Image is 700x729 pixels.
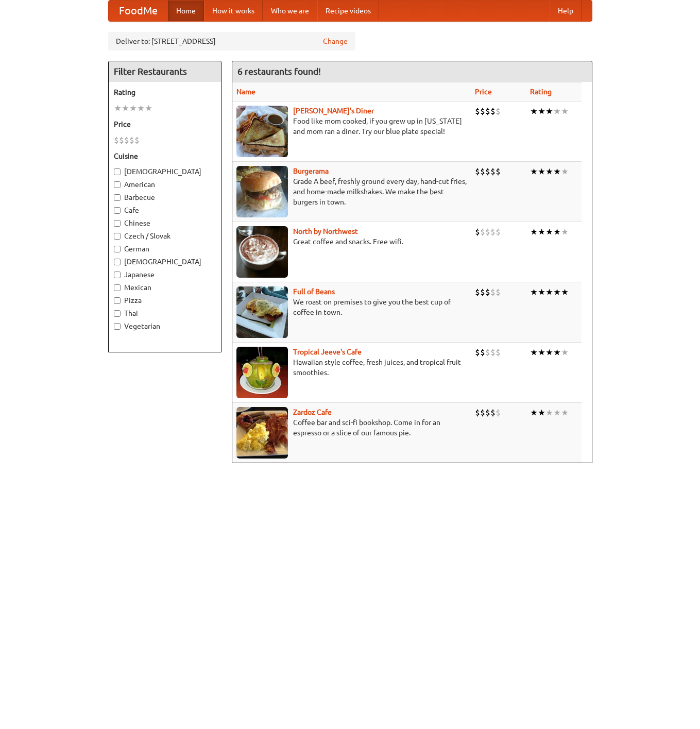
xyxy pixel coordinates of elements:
[485,286,490,298] li: $
[485,347,490,358] li: $
[114,119,216,129] h5: Price
[553,286,561,298] li: ★
[114,168,121,175] input: [DEMOGRAPHIC_DATA]
[114,323,121,330] input: Vegetarian
[553,166,561,177] li: ★
[114,297,121,304] input: Pizza
[475,106,480,117] li: $
[114,233,121,240] input: Czech / Slovak
[538,106,545,117] li: ★
[553,226,561,238] li: ★
[114,207,121,214] input: Cafe
[490,166,496,177] li: $
[561,226,569,238] li: ★
[496,407,501,418] li: $
[475,88,492,96] a: Price
[545,286,553,298] li: ★
[114,134,119,146] li: $
[129,134,134,146] li: $
[538,347,545,358] li: ★
[236,226,288,278] img: north.jpg
[114,205,216,215] label: Cafe
[545,106,553,117] li: ★
[114,151,216,161] h5: Cuisine
[293,107,374,115] a: [PERSON_NAME]'s Diner
[114,166,216,177] label: [DEMOGRAPHIC_DATA]
[475,286,480,298] li: $
[538,226,545,238] li: ★
[480,407,485,418] li: $
[263,1,317,21] a: Who we are
[114,192,216,202] label: Barbecue
[236,297,467,317] p: We roast on premises to give you the best cup of coffee in town.
[137,103,145,114] li: ★
[114,244,216,254] label: German
[530,347,538,358] li: ★
[122,103,129,114] li: ★
[236,407,288,459] img: zardoz.jpg
[109,61,221,82] h4: Filter Restaurants
[114,218,216,228] label: Chinese
[530,286,538,298] li: ★
[480,226,485,238] li: $
[114,282,216,293] label: Mexican
[485,407,490,418] li: $
[545,166,553,177] li: ★
[553,106,561,117] li: ★
[490,226,496,238] li: $
[114,103,122,114] li: ★
[236,176,467,207] p: Grade A beef, freshly ground every day, hand-cut fries, and home-made milkshakes. We make the bes...
[108,32,355,50] div: Deliver to: [STREET_ADDRESS]
[293,167,329,175] a: Burgerama
[114,310,121,317] input: Thai
[109,1,168,21] a: FoodMe
[530,407,538,418] li: ★
[114,257,216,267] label: [DEMOGRAPHIC_DATA]
[538,286,545,298] li: ★
[124,134,129,146] li: $
[114,295,216,306] label: Pizza
[496,347,501,358] li: $
[561,347,569,358] li: ★
[496,286,501,298] li: $
[114,220,121,227] input: Chinese
[475,407,480,418] li: $
[323,36,348,46] a: Change
[545,407,553,418] li: ★
[114,259,121,265] input: [DEMOGRAPHIC_DATA]
[236,417,467,438] p: Coffee bar and sci-fi bookshop. Come in for an espresso or a slice of our famous pie.
[530,88,552,96] a: Rating
[490,347,496,358] li: $
[293,227,358,235] a: North by Northwest
[490,286,496,298] li: $
[480,286,485,298] li: $
[561,286,569,298] li: ★
[475,226,480,238] li: $
[561,407,569,418] li: ★
[134,134,140,146] li: $
[114,269,216,280] label: Japanese
[129,103,137,114] li: ★
[114,194,121,201] input: Barbecue
[538,166,545,177] li: ★
[496,166,501,177] li: $
[114,272,121,278] input: Japanese
[114,284,121,291] input: Mexican
[236,236,467,247] p: Great coffee and snacks. Free wifi.
[114,308,216,318] label: Thai
[545,226,553,238] li: ★
[496,106,501,117] li: $
[561,106,569,117] li: ★
[293,408,332,416] a: Zardoz Cafe
[114,179,216,190] label: American
[475,347,480,358] li: $
[236,166,288,217] img: burgerama.jpg
[530,226,538,238] li: ★
[114,181,121,188] input: American
[293,348,362,356] a: Tropical Jeeve's Cafe
[145,103,152,114] li: ★
[553,407,561,418] li: ★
